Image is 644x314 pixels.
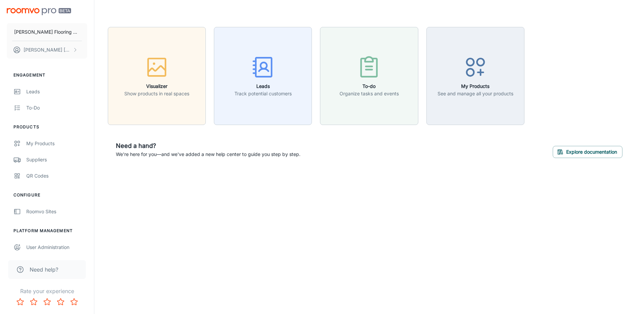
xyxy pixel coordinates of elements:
[26,172,87,180] div: QR Codes
[438,83,513,90] h6: My Products
[26,88,87,95] div: Leads
[7,8,71,15] img: Roomvo PRO Beta
[26,140,87,147] div: My Products
[124,83,189,90] h6: Visualizer
[553,146,622,158] button: Explore documentation
[340,83,399,90] h6: To-do
[426,72,524,79] a: My ProductsSee and manage all your products
[14,28,80,36] p: [PERSON_NAME] Flooring Stores - Bozeman
[214,72,312,79] a: LeadsTrack potential customers
[234,90,292,97] p: Track potential customers
[24,46,71,54] p: [PERSON_NAME] [PERSON_NAME]
[7,23,87,41] button: [PERSON_NAME] Flooring Stores - Bozeman
[234,83,292,90] h6: Leads
[116,141,300,151] h6: Need a hand?
[426,27,524,125] button: My ProductsSee and manage all your products
[553,148,622,155] a: Explore documentation
[116,151,300,158] p: We're here for you—and we've added a new help center to guide you step by step.
[26,156,87,163] div: Suppliers
[108,27,206,125] button: VisualizerShow products in real spaces
[26,104,87,112] div: To-do
[320,72,418,79] a: To-doOrganize tasks and events
[340,90,399,97] p: Organize tasks and events
[124,90,189,97] p: Show products in real spaces
[214,27,312,125] button: LeadsTrack potential customers
[438,90,513,97] p: See and manage all your products
[320,27,418,125] button: To-doOrganize tasks and events
[7,41,87,59] button: [PERSON_NAME] [PERSON_NAME]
